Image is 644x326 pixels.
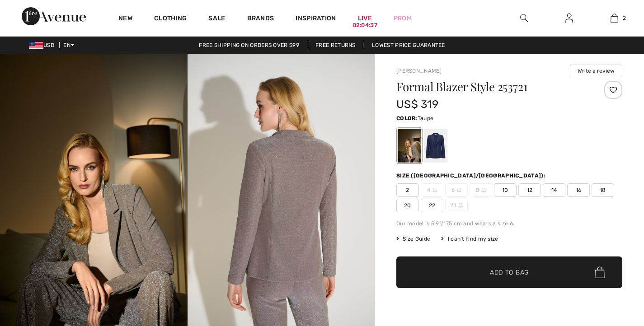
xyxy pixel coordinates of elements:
span: 10 [494,183,517,197]
a: 2 [592,13,636,23]
a: Free Returns [308,42,363,48]
span: Size Guide [396,235,430,243]
span: 6 [445,183,468,197]
img: ring-m.svg [458,203,463,208]
div: Navy Blue [424,129,447,163]
img: search the website [520,13,528,23]
span: 12 [518,183,541,197]
span: 8 [470,183,492,197]
span: 16 [567,183,590,197]
img: My Bag [611,13,618,23]
button: Add to Bag [396,256,622,288]
span: Add to Bag [490,268,529,277]
a: Clothing [154,14,187,24]
a: Sale [208,14,225,24]
a: Lowest Price Guarantee [365,42,452,48]
span: EN [63,42,75,48]
span: Taupe [418,115,434,121]
a: New [118,14,132,24]
img: US Dollar [29,42,43,49]
img: 1ère Avenue [22,7,86,25]
a: Free shipping on orders over $99 [192,42,306,48]
a: Brands [247,14,274,24]
div: Taupe [398,129,421,163]
a: Live02:04:37 [358,14,372,23]
span: 24 [445,199,468,212]
span: 22 [421,199,443,212]
span: 18 [592,183,614,197]
a: [PERSON_NAME] [396,68,442,74]
span: 20 [396,199,419,212]
span: 14 [543,183,565,197]
span: USD [29,42,58,48]
a: Sign In [558,13,580,24]
div: Our model is 5'9"/175 cm and wears a size 6. [396,219,622,228]
div: 02:04:37 [353,21,377,30]
span: Color: [396,115,418,121]
img: ring-m.svg [432,188,437,192]
button: Write a review [570,65,622,77]
span: 4 [421,183,443,197]
h1: Formal Blazer Style 253721 [396,81,585,93]
img: ring-m.svg [481,188,486,192]
span: 2 [623,14,626,22]
span: 2 [396,183,419,197]
a: Prom [394,14,412,23]
img: ring-m.svg [457,188,461,192]
span: Inspiration [296,14,336,24]
img: My Info [565,13,573,23]
div: I can't find my size [441,235,498,243]
span: US$ 319 [396,98,438,111]
div: Size ([GEOGRAPHIC_DATA]/[GEOGRAPHIC_DATA]): [396,172,547,180]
